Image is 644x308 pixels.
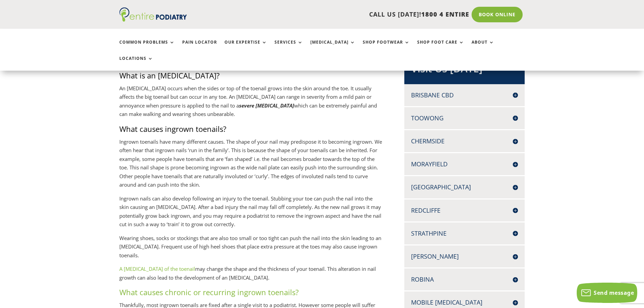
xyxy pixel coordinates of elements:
[421,10,469,18] span: 1800 4 ENTIRE
[411,275,518,284] h4: Robina
[417,40,464,54] a: Shop Foot Care
[119,56,153,71] a: Locations
[119,265,382,287] p: may change the shape and the thickness of your toenail. This alteration in nail growth can also l...
[411,137,518,145] h4: Chermside
[411,183,518,191] h4: [GEOGRAPHIC_DATA]
[472,7,523,22] a: Book Online
[119,84,382,124] p: An [MEDICAL_DATA] occurs when the sides or top of the toenail grows into the skin around the toe....
[411,298,518,307] h4: Mobile [MEDICAL_DATA]
[239,102,294,109] em: severe [MEDICAL_DATA]
[472,40,494,54] a: About
[310,40,355,54] a: [MEDICAL_DATA]
[411,252,518,261] h4: [PERSON_NAME]
[119,194,382,234] p: Ingrown nails can also develop following an injury to the toenail. Stubbing your toe can push the...
[119,124,226,134] span: What causes ingrown toenails?
[119,70,220,80] span: What is an [MEDICAL_DATA]?
[182,40,217,54] a: Pain Locator
[275,40,303,54] a: Services
[577,283,637,303] button: Send message
[411,206,518,215] h4: Redcliffe
[363,40,410,54] a: Shop Footwear
[411,91,518,99] h4: Brisbane CBD
[411,229,518,238] h4: Strathpine
[119,16,187,23] a: Entire Podiatry
[224,40,267,54] a: Our Expertise
[594,289,634,297] span: Send message
[213,10,469,19] p: CALL US [DATE]!
[119,265,195,272] a: A [MEDICAL_DATA] of the toenail
[119,7,187,22] img: logo (1)
[411,114,518,122] h4: Toowong
[119,234,382,265] p: Wearing shoes, socks or stockings that are also too small or too tight can push the nail into the...
[119,138,382,194] p: Ingrown toenails have many different causes. The shape of your nail may predispose it to becoming...
[411,160,518,168] h4: Morayfield
[119,40,175,54] a: Common Problems
[119,287,382,301] h3: What causes chronic or recurring ingrown toenails?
